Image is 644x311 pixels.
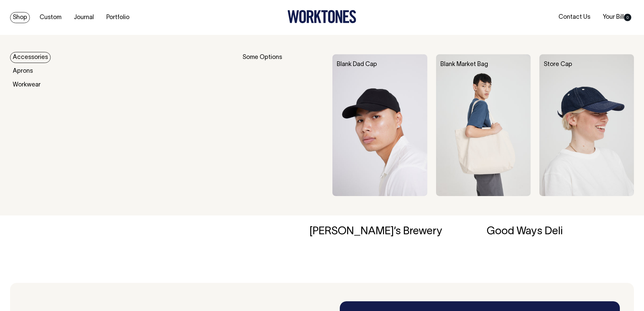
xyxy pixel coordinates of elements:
[37,12,64,23] a: Custom
[104,12,132,23] a: Portfolio
[556,12,593,23] a: Contact Us
[10,52,51,63] a: Accessories
[10,79,43,90] a: Workwear
[10,66,36,77] a: Aprons
[71,12,97,23] a: Journal
[624,14,631,21] span: 0
[539,54,634,196] img: Store Cap
[600,12,634,23] a: Your Bill0
[337,62,377,67] a: Blank Dad Cap
[243,54,324,196] div: Some Options
[544,62,572,67] a: Store Cap
[436,54,531,196] img: Blank Market Bag
[332,54,427,196] img: Blank Dad Cap
[10,12,30,23] a: Shop
[487,221,634,243] div: Good Ways Deli
[440,62,488,67] a: Blank Market Bag
[310,221,457,243] div: [PERSON_NAME]’s Brewery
